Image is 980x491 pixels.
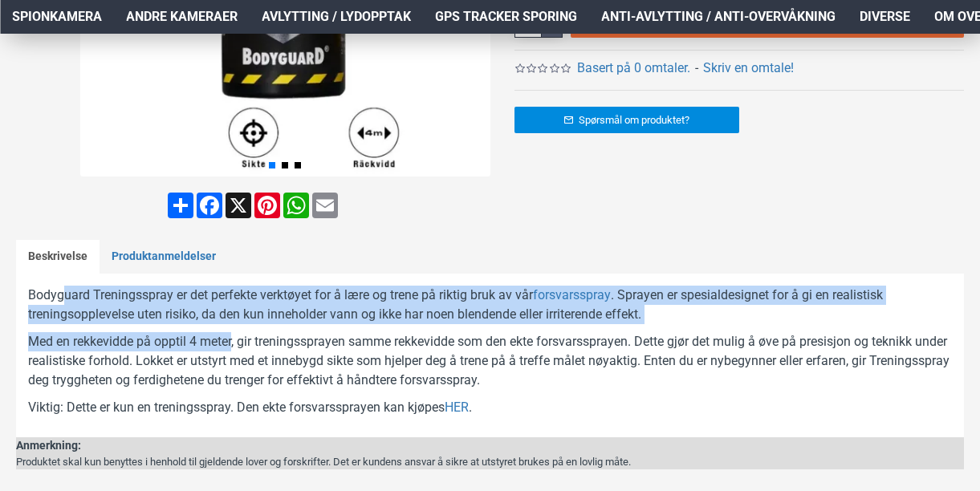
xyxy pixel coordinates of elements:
[126,7,238,26] span: Andre kameraer
[16,437,631,454] div: Anmerkning:
[703,59,794,78] a: Skriv en omtale!
[282,162,288,168] span: Go to slide 2
[195,193,224,218] a: Facebook
[262,7,411,26] span: Avlytting / Lydopptak
[12,7,102,26] span: Spionkamera
[28,398,952,417] p: Viktig: Dette er kun en treningsspray. Den ekte forsvarssprayen kan kjøpes .
[269,162,275,168] span: Go to slide 1
[514,107,739,133] a: Spørsmål om produktet?
[253,193,282,218] a: Pinterest
[16,240,100,274] a: Beskrivelse
[695,60,698,75] b: -
[601,7,836,26] span: Anti-avlytting / Anti-overvåkning
[28,332,952,390] p: Med en rekkevidde på opptil 4 meter, gir treningssprayen samme rekkevidde som den ekte forsvarssp...
[860,7,910,26] span: Diverse
[295,162,301,168] span: Go to slide 3
[16,454,631,470] div: Produktet skal kun benyttes i henhold til gjeldende lover og forskrifter. Det er kundens ansvar å...
[166,193,195,218] a: Share
[282,193,311,218] a: WhatsApp
[445,398,469,417] a: HER
[577,59,690,78] a: Basert på 0 omtaler.
[435,7,577,26] span: GPS Tracker Sporing
[100,240,228,274] a: Produktanmeldelser
[311,193,340,218] a: Email
[28,286,952,324] p: Bodyguard Treningsspray er det perfekte verktøyet for å lære og trene på riktig bruk av vår . Spr...
[533,286,611,305] a: forsvarsspray
[224,193,253,218] a: X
